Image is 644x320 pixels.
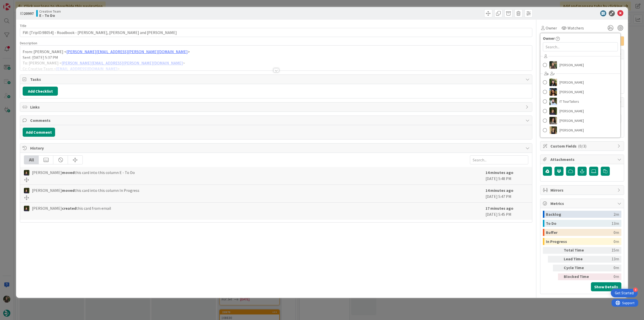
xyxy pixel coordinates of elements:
[546,229,614,236] div: Buffer
[540,125,620,135] a: SP[PERSON_NAME]
[549,98,557,105] img: IT
[23,55,530,60] p: Sent: [DATE] 5:37 PM
[20,10,34,16] span: ID
[564,247,591,254] div: Total Time
[24,188,29,193] img: MC
[549,88,557,96] img: DR
[20,28,532,37] input: type card name here...
[39,9,61,13] span: Creative Team
[614,238,619,245] div: 0m
[24,206,29,211] img: MC
[486,170,513,175] b: 14 minutes ago
[24,170,29,175] img: MC
[32,169,135,175] span: [PERSON_NAME] this card into this column E - To Do
[486,205,528,217] div: [DATE] 5:45 PM
[546,211,614,218] div: Backlog
[32,205,111,211] span: [PERSON_NAME] this card from email
[549,126,557,134] img: SP
[11,1,23,7] span: Support
[30,76,523,82] span: Tasks
[30,145,523,151] span: History
[550,200,615,206] span: Metrics
[540,87,620,97] a: DR[PERSON_NAME]
[543,35,555,41] span: Owner
[62,188,74,193] b: moved
[486,187,528,200] div: [DATE] 5:47 PM
[470,155,528,164] input: Search...
[32,187,139,193] span: [PERSON_NAME] this card into this column In Progress
[611,289,638,297] div: Open Get Started checklist, remaining modules: 4
[546,238,614,245] div: In Progress
[540,60,620,70] a: IG[PERSON_NAME]
[30,117,523,123] span: Comments
[30,104,523,110] span: Links
[24,11,34,16] b: 20997
[550,187,615,193] span: Mirrors
[23,128,55,137] button: Add Comment
[564,273,591,280] div: Blocked Time
[593,273,619,280] div: 0m
[559,98,579,105] span: IT TourTailors
[546,25,557,31] span: Owner
[540,78,620,87] a: BC[PERSON_NAME]
[549,79,557,86] img: BC
[23,87,58,96] button: Add Checklist
[549,107,557,115] img: MC
[546,220,612,227] div: To Do
[543,42,618,51] input: Search...
[486,188,513,193] b: 14 minutes ago
[486,206,513,211] b: 17 minutes ago
[593,247,619,254] div: 15m
[24,156,39,164] div: All
[559,61,584,69] span: [PERSON_NAME]
[549,61,557,69] img: IG
[540,116,620,125] a: MS[PERSON_NAME]
[559,117,584,124] span: [PERSON_NAME]
[486,169,528,182] div: [DATE] 5:48 PM
[550,143,615,149] span: Custom Fields
[20,41,37,45] span: Description
[540,97,620,106] a: ITIT TourTailors
[593,256,619,263] div: 13m
[593,265,619,271] div: 0m
[62,206,76,211] b: created
[549,117,557,124] img: MS
[559,126,584,134] span: [PERSON_NAME]
[550,156,615,162] span: Attachments
[39,13,61,17] b: E - To Do
[559,107,584,115] span: [PERSON_NAME]
[23,49,530,55] p: From: [PERSON_NAME] < >
[564,256,591,263] div: Lead Time
[564,265,591,271] div: Cycle Time
[615,291,634,296] div: Get Started
[568,25,584,31] span: Watchers
[20,23,26,28] label: Title
[62,170,74,175] b: moved
[66,49,188,54] a: [PERSON_NAME][EMAIL_ADDRESS][PERSON_NAME][DOMAIN_NAME]
[612,220,619,227] div: 13m
[614,229,619,236] div: 0m
[614,211,619,218] div: 2m
[559,88,584,96] span: [PERSON_NAME]
[540,106,620,116] a: MC[PERSON_NAME]
[578,144,586,149] span: ( 0/3 )
[559,79,584,86] span: [PERSON_NAME]
[633,288,638,292] div: 4
[591,282,621,291] button: Show Details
